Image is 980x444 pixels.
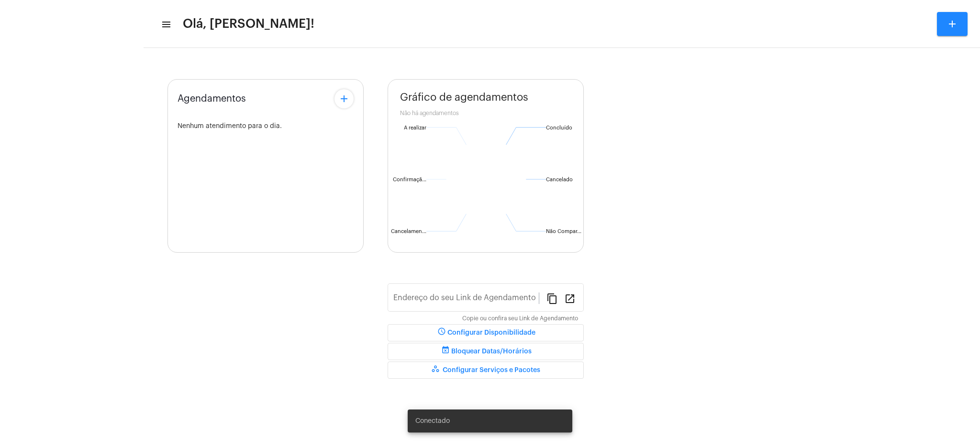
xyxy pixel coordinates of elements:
[546,125,572,130] text: Concluído
[546,177,573,182] text: Cancelado
[564,292,576,304] mat-icon: open_in_new
[436,329,535,336] span: Configurar Disponibilidade
[440,346,451,357] mat-icon: event_busy
[161,19,170,30] mat-icon: sidenav icon
[178,123,354,130] div: Nenhum atendimento para o dia.
[436,327,447,339] mat-icon: schedule
[546,292,558,304] mat-icon: content_copy
[393,177,426,183] text: Confirmaçã...
[393,295,539,304] input: Link
[947,18,958,30] mat-icon: add
[388,324,584,341] button: Configurar Disponibilidade
[400,92,528,103] span: Gráfico de agendamentos
[338,93,350,105] mat-icon: add
[431,364,443,376] mat-icon: workspaces_outlined
[431,367,540,374] span: Configurar Serviços e Pacotes
[183,16,314,32] span: Olá, [PERSON_NAME]!
[388,343,584,360] button: Bloquear Datas/Horários
[415,416,450,426] span: Conectado
[546,229,581,234] text: Não Compar...
[178,93,246,104] span: Agendamentos
[404,125,426,130] text: A realizar
[391,229,426,234] text: Cancelamen...
[462,315,578,322] mat-hint: Copie ou confira seu Link de Agendamento
[440,348,532,355] span: Bloquear Datas/Horários
[388,362,584,379] button: Configurar Serviços e Pacotes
